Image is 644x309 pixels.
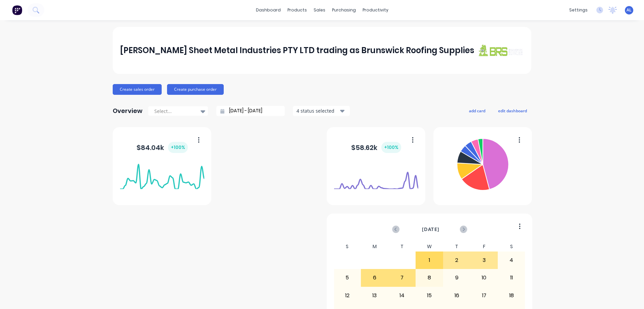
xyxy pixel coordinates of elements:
button: Create purchase order [167,84,224,95]
div: S [498,242,525,252]
div: Overview [113,104,143,118]
div: 15 [416,287,443,304]
div: F [470,242,498,252]
div: $ 58.62k [351,142,401,153]
div: products [284,5,310,15]
img: J A Sheet Metal Industries PTY LTD trading as Brunswick Roofing Supplies [477,44,524,56]
div: 7 [389,269,416,286]
span: AL [627,7,632,13]
span: [DATE] [422,226,439,233]
div: W [416,242,443,252]
div: T [388,242,416,252]
div: + 100 % [381,142,401,153]
div: purchasing [329,5,359,15]
div: $ 84.04k [137,142,188,153]
div: 4 status selected [297,107,339,114]
div: 2 [443,252,470,269]
div: 11 [498,269,525,286]
div: 18 [498,287,525,304]
button: add card [465,106,490,115]
img: Factory [12,5,22,15]
div: 12 [334,287,361,304]
div: 5 [334,269,361,286]
div: productivity [359,5,392,15]
div: + 100 % [168,142,188,153]
button: 4 status selected [293,106,350,116]
div: M [361,242,388,252]
div: 17 [471,287,497,304]
div: 13 [361,287,388,304]
div: 3 [471,252,497,269]
div: 1 [416,252,443,269]
div: 8 [416,269,443,286]
button: Create sales order [113,84,162,95]
div: 4 [498,252,525,269]
div: sales [310,5,329,15]
div: 9 [443,269,470,286]
div: S [334,242,361,252]
div: 6 [361,269,388,286]
div: 10 [471,269,497,286]
div: [PERSON_NAME] Sheet Metal Industries PTY LTD trading as Brunswick Roofing Supplies [120,44,474,57]
div: settings [566,5,591,15]
div: 16 [443,287,470,304]
div: T [443,242,471,252]
a: dashboard [253,5,284,15]
button: edit dashboard [494,106,531,115]
div: 14 [389,287,416,304]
